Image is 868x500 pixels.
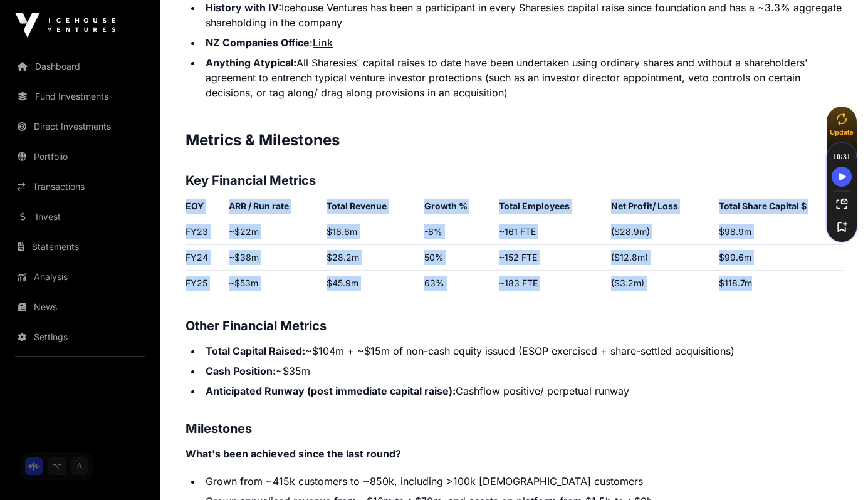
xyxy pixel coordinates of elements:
[186,170,843,190] h3: Key Financial Metrics
[322,219,419,244] td: $18.6m
[714,198,843,219] th: Total Share Capital $
[10,173,150,201] a: Transactions
[202,474,843,489] li: Grown from ~415k customers to ~850k, including >100k [DEMOGRAPHIC_DATA] customers
[186,219,224,244] td: FY23
[186,244,224,270] td: FY24
[206,36,310,49] strong: NZ Companies Office
[322,270,419,296] td: $45.9m
[606,198,713,219] th: Net Profit/ Loss
[186,316,843,336] h3: Other Financial Metrics
[606,244,713,270] td: ($12.8m)
[10,233,150,261] a: Statements
[224,270,322,296] td: ~$53m
[419,270,493,296] td: 63%
[186,419,843,439] h3: Milestones
[202,363,843,378] li: ~$35m
[202,383,843,398] li: Cashflow positive/ perpetual runway
[206,1,281,14] strong: History with IV:
[606,270,713,296] td: ($3.2m)
[494,198,607,219] th: Total Employees
[186,198,224,219] th: EOY
[224,219,322,244] td: ~$22m
[606,219,713,244] td: ($28.9m)
[313,36,333,49] a: Link
[206,385,456,397] strong: Anticipated Runway (post immediate capital raise):
[202,35,843,50] li: :
[202,55,843,100] li: All Sharesies' capital raises to date have been undertaken using ordinary shares and without a sh...
[202,343,843,358] li: ~$104m + ~$15m of non-cash equity issued (ESOP exercised + share-settled acquisitions)
[10,143,150,170] a: Portfolio
[224,198,322,219] th: ARR / Run rate
[714,270,843,296] td: $118.7m
[494,244,607,270] td: ~152 FTE
[419,198,493,219] th: Growth %
[186,270,224,296] td: FY25
[10,323,150,351] a: Settings
[224,244,322,270] td: ~$38m
[206,345,305,357] strong: Total Capital Raised:
[10,113,150,140] a: Direct Investments
[186,130,843,150] h2: Metrics & Milestones
[206,56,296,69] strong: Anything Atypical:
[10,53,150,80] a: Dashboard
[805,440,868,500] iframe: Chat Widget
[714,219,843,244] td: $98.9m
[206,365,276,377] strong: Cash Position:
[10,83,150,110] a: Fund Investments
[714,244,843,270] td: $99.6m
[419,244,493,270] td: 50%
[10,293,150,321] a: News
[494,270,607,296] td: ~183 FTE
[419,219,493,244] td: -6%
[10,263,150,291] a: Analysis
[322,244,419,270] td: $28.2m
[322,198,419,219] th: Total Revenue
[494,219,607,244] td: ~161 FTE
[10,203,150,231] a: Invest
[186,447,401,460] strong: What's been achieved since the last round?
[15,13,115,38] img: Icehouse Ventures Logo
